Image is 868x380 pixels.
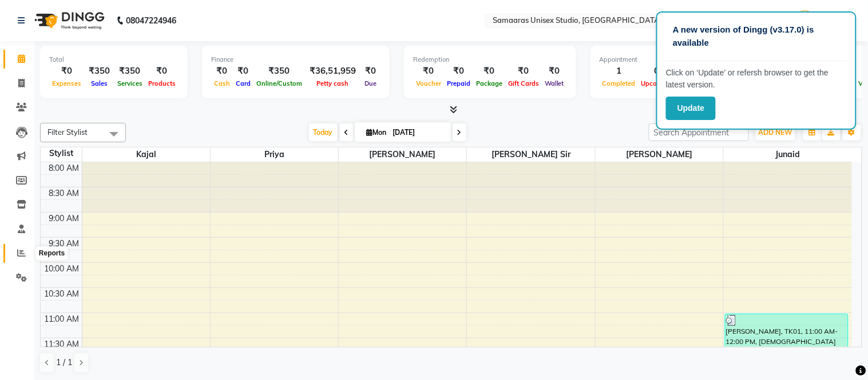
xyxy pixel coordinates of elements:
[82,147,210,162] span: Kajal
[233,79,253,87] span: Card
[413,65,444,78] div: ₹0
[596,147,723,162] span: [PERSON_NAME]
[413,55,567,65] div: Redemption
[666,97,716,120] button: Update
[126,5,176,37] b: 08047224946
[211,65,233,78] div: ₹0
[41,147,82,159] div: Stylist
[756,125,795,141] button: ADD NEW
[84,65,114,78] div: ₹350
[145,79,179,87] span: Products
[364,128,390,137] span: Mon
[542,65,567,78] div: ₹0
[314,79,352,87] span: Petty cash
[145,65,179,78] div: ₹0
[542,79,567,87] span: Wallet
[42,313,82,325] div: 11:00 AM
[413,79,444,87] span: Voucher
[47,213,82,225] div: 9:00 AM
[505,79,542,87] span: Gift Cards
[639,65,676,78] div: 0
[666,67,847,91] p: Click on ‘Update’ or refersh browser to get the latest version.
[211,55,381,65] div: Finance
[390,124,447,141] input: 2025-09-01
[726,314,848,363] div: [PERSON_NAME], TK01, 11:00 AM-12:00 PM, [DEMOGRAPHIC_DATA] Hair Care - Basic,[DEMOGRAPHIC_DATA] H...
[47,238,82,250] div: 9:30 AM
[600,65,639,78] div: 1
[360,65,381,78] div: ₹0
[467,147,594,162] span: [PERSON_NAME] Sir
[505,65,542,78] div: ₹0
[211,147,338,162] span: Priya
[49,55,179,65] div: Total
[253,79,305,87] span: Online/Custom
[309,123,338,141] span: Today
[114,79,145,87] span: Services
[473,65,505,78] div: ₹0
[42,338,82,350] div: 11:30 AM
[36,247,68,261] div: Reports
[362,79,379,87] span: Due
[47,127,88,137] span: Filter Stylist
[49,65,84,78] div: ₹0
[233,65,253,78] div: ₹0
[305,65,360,78] div: ₹36,51,959
[795,10,815,30] img: Admin
[473,79,505,87] span: Package
[49,79,84,87] span: Expenses
[339,147,466,162] span: [PERSON_NAME]
[600,79,639,87] span: Completed
[88,79,110,87] span: Sales
[444,65,473,78] div: ₹0
[673,23,840,49] p: A new version of Dingg (v3.17.0) is available
[42,288,82,300] div: 10:30 AM
[639,79,676,87] span: Upcoming
[47,162,82,174] div: 8:00 AM
[759,128,792,137] span: ADD NEW
[29,5,108,37] img: logo
[724,147,852,162] span: junaid
[600,55,742,65] div: Appointment
[649,123,749,141] input: Search Appointment
[42,263,82,275] div: 10:00 AM
[47,187,82,199] div: 8:30 AM
[253,65,305,78] div: ₹350
[114,65,145,78] div: ₹350
[211,79,233,87] span: Cash
[56,357,72,369] span: 1 / 1
[444,79,473,87] span: Prepaid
